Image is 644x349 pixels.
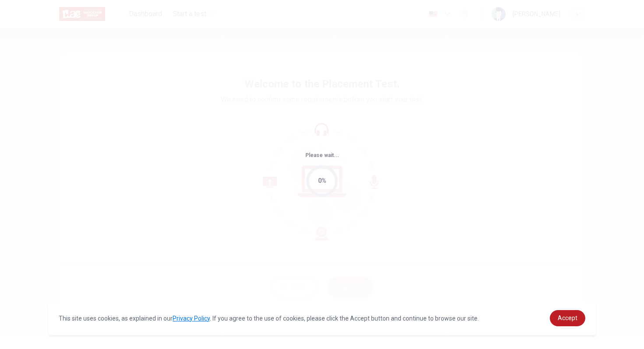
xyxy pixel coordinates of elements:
span: Accept [558,314,577,321]
a: Privacy Policy [173,315,210,322]
div: cookieconsent [48,301,596,335]
div: 0% [318,176,326,186]
span: This site uses cookies, as explained in our . If you agree to the use of cookies, please click th... [59,315,479,322]
span: Please wait... [305,152,339,158]
a: dismiss cookie message [550,310,585,326]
